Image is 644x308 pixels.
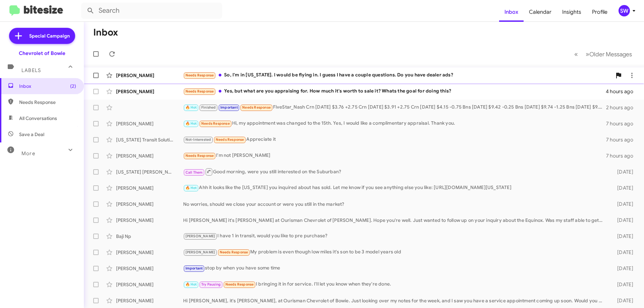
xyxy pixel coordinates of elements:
span: Save a Deal [19,131,44,138]
div: Baji Np [116,233,183,240]
span: Inbox [19,83,76,89]
span: Needs Response [242,105,271,110]
div: So, I'm in [US_STATE]. I would be flying in. I guess I have a couple questions. Do you have deale... [183,71,612,79]
span: [PERSON_NAME] [185,250,215,254]
div: Chevrolet of Bowie [19,50,65,57]
div: [DATE] [606,169,639,175]
span: 🔥 Hot [185,186,197,190]
div: Good morning, were you still interested on the Suburban? [183,168,606,176]
span: [PERSON_NAME] [185,234,215,238]
div: 2 hours ago [606,104,639,111]
div: I'm not [PERSON_NAME] [183,152,606,160]
div: [DATE] [606,201,639,207]
a: Insights [557,2,587,22]
span: Not-Interested [185,137,211,142]
div: [PERSON_NAME] [116,281,183,288]
div: [DATE] [606,217,639,224]
div: stop by when you have some time [183,264,606,272]
span: Needs Response [220,250,248,254]
span: All Conversations [19,115,57,122]
div: [PERSON_NAME] [116,72,183,79]
div: Hi, my appointment was changed to the 15th. Yes, I would like a complimentary appraisal. Thank you. [183,120,606,127]
div: [DATE] [606,249,639,256]
div: My problem is even though low miles it's son to be 3 model years old [183,248,606,256]
span: Labels [21,67,41,73]
span: 🔥 Hot [185,121,197,126]
span: Special Campaign [29,33,70,39]
span: Older Messages [589,51,632,58]
div: [DATE] [606,233,639,240]
div: 4 hours ago [606,88,639,95]
button: SW [613,5,637,16]
span: Important [220,105,238,110]
button: Previous [570,47,582,61]
div: Yes, but what are you appraising for. How much it's worth to sale it? Whats the goal for doing this? [183,87,606,95]
div: [PERSON_NAME] [116,120,183,127]
h1: Inbox [93,27,118,38]
a: Calendar [524,2,557,22]
div: [PERSON_NAME] [116,152,183,159]
a: Inbox [499,2,524,22]
div: I bringing it in for service. I'll let you know when they're done. [183,281,606,288]
span: Needs Response [19,99,76,106]
div: [DATE] [606,185,639,191]
div: [DATE] [606,281,639,288]
div: [US_STATE] [PERSON_NAME] [116,169,183,175]
div: [PERSON_NAME] [116,88,183,95]
div: 7 hours ago [606,136,639,143]
div: SW [619,5,630,16]
div: [DATE] [606,297,639,304]
span: Needs Response [185,153,214,158]
div: [US_STATE] Transit Solutions [116,136,183,143]
a: Special Campaign [9,28,75,44]
span: Needs Response [216,137,244,142]
div: [PERSON_NAME] [116,249,183,256]
span: (2) [70,83,76,89]
nav: Page navigation example [571,47,636,61]
div: Hi [PERSON_NAME] it's [PERSON_NAME] at Ourisman Chevrolet of [PERSON_NAME]. Hope you're well. Jus... [183,217,606,224]
div: [PERSON_NAME] [116,265,183,272]
span: » [586,50,589,58]
div: [PERSON_NAME] [116,201,183,207]
div: Ahh it looks like the [US_STATE] you inquired about has sold. Let me know if you see anything els... [183,184,606,192]
span: 🔥 Hot [185,105,197,110]
span: 🔥 Hot [185,282,197,287]
div: Hi [PERSON_NAME], it's [PERSON_NAME], at Ourisman Chevrolet of Bowie. Just looking over my notes ... [183,297,606,304]
div: [DATE] [606,265,639,272]
span: Try Pausing [201,282,221,287]
span: More [21,150,35,157]
div: No worries, should we close your account or were you still in the market? [183,201,606,207]
div: 7 hours ago [606,152,639,159]
a: Profile [587,2,613,22]
span: « [574,50,578,58]
span: Needs Response [225,282,254,287]
span: Finished [201,105,216,110]
span: Important [185,266,203,270]
div: [PERSON_NAME] [116,217,183,224]
span: Needs Response [185,89,214,94]
span: Needs Response [201,121,230,126]
div: I have 1 in transit, would you like to pre purchase? [183,232,606,240]
button: Next [582,47,636,61]
div: FiveStar_Nash Crn [DATE] $3.76 +2.75 Crn [DATE] $3.91 +2.75 Crn [DATE] $4.15 -0.75 Bns [DATE] $9.... [183,104,606,111]
input: Search [81,3,222,19]
div: [PERSON_NAME] [116,297,183,304]
div: Appreciate it [183,136,606,143]
div: 7 hours ago [606,120,639,127]
span: Call Them [185,170,203,175]
div: [PERSON_NAME] [116,185,183,191]
span: Needs Response [185,73,214,77]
